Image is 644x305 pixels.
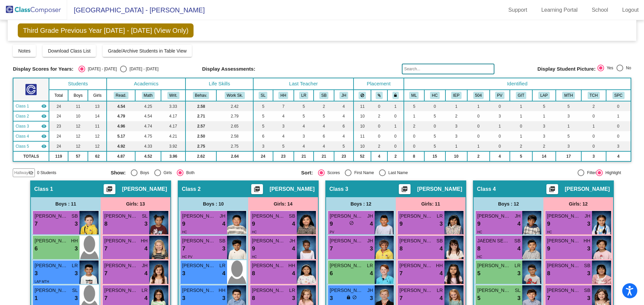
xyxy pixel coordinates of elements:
[49,78,107,90] th: Students
[562,92,575,99] button: MTH
[510,121,532,131] td: 0
[142,92,155,99] button: Math
[617,5,644,15] a: Logout
[474,197,543,211] div: Boys : 12
[185,121,216,131] td: 2.57
[41,134,47,139] mat-icon: visibility
[503,5,533,15] a: Support
[71,213,78,220] span: SB
[606,121,631,131] td: 0
[354,101,371,111] td: 11
[216,101,253,111] td: 2.42
[387,121,404,131] td: 1
[409,92,419,99] button: ML
[437,213,443,220] span: LR
[510,131,532,141] td: 1
[114,92,128,99] button: Read.
[104,184,115,194] button: Print Students Details
[330,213,363,220] span: [PERSON_NAME]
[354,141,371,151] td: 10
[104,213,138,220] span: [PERSON_NAME]
[314,121,334,131] td: 4
[334,101,354,111] td: 4
[111,169,296,176] mat-radio-group: Select an option
[354,151,371,161] td: 52
[31,197,101,211] div: Boys : 11
[371,111,388,121] td: 2
[404,111,424,121] td: 1
[273,141,294,151] td: 5
[278,92,288,99] button: HH
[424,131,445,141] td: 5
[273,121,294,131] td: 3
[623,65,631,71] div: No
[273,101,294,111] td: 7
[49,121,68,131] td: 23
[185,78,253,90] th: Life Skills
[584,170,596,176] div: Filter
[68,111,88,121] td: 10
[107,131,135,141] td: 5.17
[334,90,354,101] th: Jozi Henry
[122,186,167,193] span: [PERSON_NAME]
[270,186,315,193] span: [PERSON_NAME]
[329,186,348,193] span: Class 3
[532,90,556,101] th: Reading Specialist Support
[135,141,161,151] td: 4.33
[43,45,96,57] button: Download Class List
[314,131,334,141] td: 6
[161,121,185,131] td: 4.17
[451,92,462,99] button: IEP
[185,101,216,111] td: 2.58
[68,141,88,151] td: 12
[473,92,484,99] button: 504
[273,111,294,121] td: 4
[193,92,209,99] button: Behav.
[107,141,135,151] td: 4.92
[606,141,631,151] td: 3
[424,111,445,121] td: 5
[334,121,354,131] td: 6
[88,111,107,121] td: 14
[490,90,510,101] th: Parent Volunteer
[536,5,583,15] a: Learning Portal
[556,111,581,121] td: 3
[289,213,295,220] span: SB
[581,141,606,151] td: 0
[537,66,595,72] span: Display Student Picture:
[581,151,606,161] td: 3
[548,186,556,195] mat-icon: picture_as_pdf
[354,111,371,121] td: 10
[13,121,49,131] td: LaDonna Ryan - No Class Name
[386,170,408,176] div: Last Name
[430,92,440,99] button: HC
[49,131,68,141] td: 24
[259,92,267,99] button: SL
[424,121,445,131] td: 0
[556,151,581,161] td: 17
[581,111,606,121] td: 0
[101,197,170,211] div: Girls: 13
[515,213,521,220] span: JH
[445,90,468,101] th: Individualized Education Plan
[49,90,68,101] th: Total
[402,64,494,74] input: Search...
[15,103,29,109] span: Class 1
[581,131,606,141] td: 0
[15,143,29,149] span: Class 5
[532,131,556,141] td: 3
[606,111,631,121] td: 1
[225,92,245,99] button: Work Sk.
[556,90,581,101] th: Math Pullout Support
[546,184,558,194] button: Print Students Details
[396,197,466,211] div: Girls: 11
[161,111,185,121] td: 4.17
[253,111,273,121] td: 5
[404,121,424,131] td: 2
[404,131,424,141] td: 0
[445,121,468,131] td: 3
[586,5,613,15] a: School
[516,92,527,99] button: GIT
[352,170,374,176] div: First Name
[404,101,424,111] td: 5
